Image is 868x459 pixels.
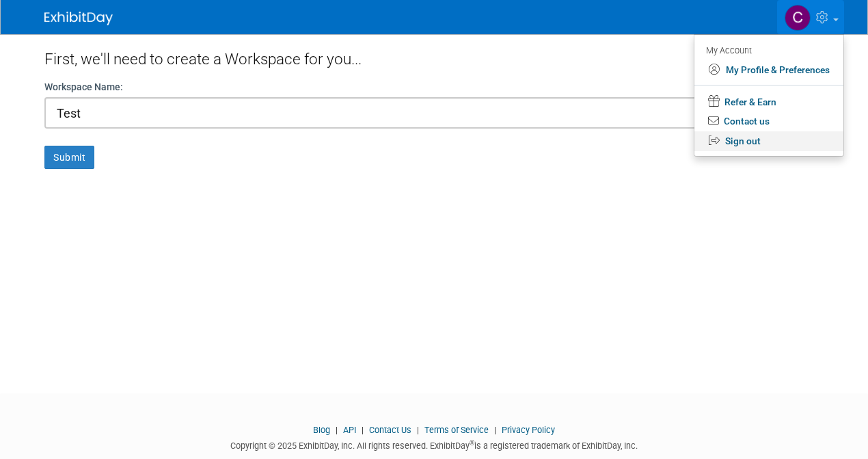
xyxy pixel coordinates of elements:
a: Blog [313,425,330,435]
img: ExhibitDay [44,12,113,25]
a: Privacy Policy [502,425,555,435]
button: Submit [44,146,94,169]
sup: ® [470,439,474,447]
a: Refer & Earn [694,91,843,112]
span: | [491,425,500,435]
a: Contact us [694,112,843,131]
div: My Account [706,42,830,58]
img: Cecelia Reynolds [785,5,811,31]
span: | [332,425,341,435]
a: Sign out [694,131,843,151]
label: Workspace Name: [44,80,123,94]
a: Contact Us [369,425,411,435]
a: My Profile & Preferences [694,60,843,80]
a: Terms of Service [424,425,489,435]
a: API [343,425,356,435]
input: Name of your organization [44,97,824,129]
div: First, we'll need to create a Workspace for you... [44,34,824,80]
span: | [413,425,422,435]
span: | [358,425,367,435]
